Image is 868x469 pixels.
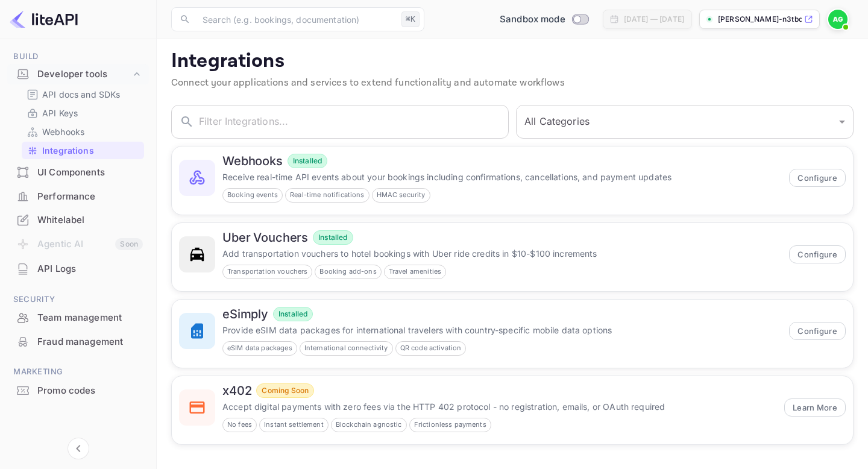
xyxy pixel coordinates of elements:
input: Filter Integrations... [199,105,509,139]
div: Team management [7,306,149,330]
div: API docs and SDKs [22,86,144,103]
div: UI Components [37,166,143,180]
span: No fees [223,420,256,430]
h6: Webhooks [222,154,283,168]
span: Instant settlement [260,420,328,430]
p: Integrations [42,144,94,157]
span: Transportation vouchers [223,266,312,277]
a: Promo codes [7,379,149,401]
span: Frictionless payments [410,420,491,430]
div: API Logs [7,257,149,281]
p: Accept digital payments with zero fees via the HTTP 402 protocol - no registration, emails, or OA... [222,400,777,413]
p: Integrations [171,49,854,74]
span: Installed [274,309,312,319]
h6: eSimply [222,307,268,321]
span: Build [7,50,149,63]
button: Collapse navigation [68,438,89,459]
div: Developer tools [37,68,131,81]
img: Ahmed Galal [828,10,848,29]
img: LiteAPI logo [10,10,78,29]
div: Team management [37,311,143,325]
div: Performance [37,190,143,204]
p: API docs and SDKs [42,88,121,101]
div: Whitelabel [7,209,149,232]
h6: x402 [222,383,251,398]
a: API docs and SDKs [27,88,139,101]
div: Fraud management [7,330,149,354]
span: Booking add-ons [315,266,380,277]
div: Fraud management [37,335,143,349]
span: eSIM data packages [223,343,297,353]
span: International connectivity [300,343,392,353]
a: Webhooks [27,125,139,138]
div: ⌘K [401,11,420,27]
span: Security [7,293,149,306]
p: Provide eSIM data packages for international travelers with country-specific mobile data options [222,324,782,336]
button: Configure [789,169,846,187]
div: Webhooks [22,123,144,140]
span: Real-time notifications [286,190,368,200]
div: Integrations [22,142,144,159]
input: Search (e.g. bookings, documentation) [195,7,397,31]
span: Installed [313,232,352,243]
button: Configure [789,322,846,340]
button: Configure [789,245,846,263]
span: Booking events [223,190,282,200]
p: Connect your applications and services to extend functionality and automate workflows [171,76,854,90]
div: Promo codes [7,379,149,403]
h6: Uber Vouchers [222,230,308,245]
span: Installed [288,156,327,166]
div: Whitelabel [37,213,143,227]
div: Promo codes [37,384,143,398]
p: Add transportation vouchers to hotel bookings with Uber ride credits in $10-$100 increments [222,247,782,260]
a: UI Components [7,161,149,183]
a: Performance [7,185,149,207]
p: API Keys [42,107,78,119]
div: [DATE] — [DATE] [624,14,684,25]
a: API Keys [27,107,139,119]
div: API Keys [22,104,144,122]
a: Fraud management [7,330,149,353]
div: Performance [7,185,149,209]
a: Team management [7,306,149,329]
p: [PERSON_NAME]-n3tbd.nuit... [718,14,802,25]
a: Integrations [27,144,139,157]
span: Marketing [7,365,149,379]
a: Whitelabel [7,209,149,231]
p: Receive real-time API events about your bookings including confirmations, cancellations, and paym... [222,171,782,183]
span: Sandbox mode [500,13,565,27]
span: HMAC security [373,190,430,200]
p: Webhooks [42,125,84,138]
div: API Logs [37,262,143,276]
button: Learn More [784,398,846,417]
span: Blockchain agnostic [332,420,406,430]
div: UI Components [7,161,149,184]
div: Developer tools [7,64,149,85]
span: QR code activation [396,343,466,353]
span: Coming Soon [257,385,313,396]
a: API Logs [7,257,149,280]
span: Travel amenities [385,266,445,277]
div: Switch to Production mode [495,13,593,27]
